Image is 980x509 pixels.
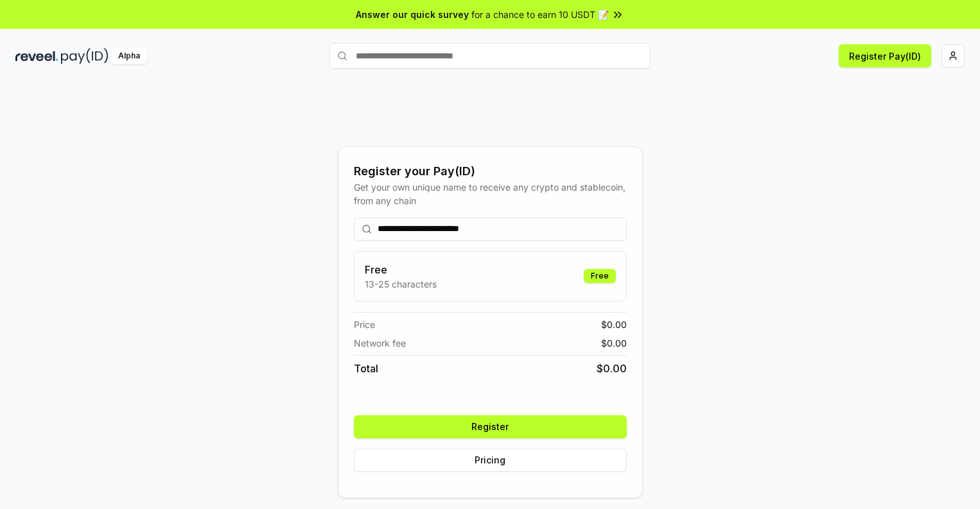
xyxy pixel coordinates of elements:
[365,277,437,291] p: 13-25 characters
[356,8,469,21] span: Answer our quick survey
[601,318,627,331] span: $ 0.00
[839,44,931,67] button: Register Pay(ID)
[471,8,609,21] span: for a chance to earn 10 USDT 📝
[354,162,627,180] div: Register your Pay(ID)
[601,336,627,350] span: $ 0.00
[61,48,109,64] img: pay_id
[584,269,616,283] div: Free
[597,361,627,376] span: $ 0.00
[354,415,627,438] button: Register
[354,449,627,472] button: Pricing
[365,262,437,277] h3: Free
[15,48,58,64] img: reveel_dark
[354,336,406,350] span: Network fee
[111,48,147,64] div: Alpha
[354,318,375,331] span: Price
[354,180,627,207] div: Get your own unique name to receive any crypto and stablecoin, from any chain
[354,361,378,376] span: Total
